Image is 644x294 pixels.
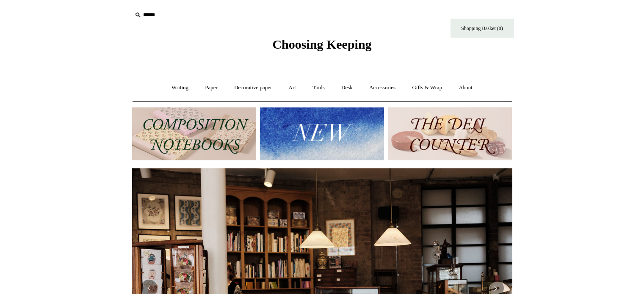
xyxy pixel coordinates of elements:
[305,77,332,99] a: Tools
[388,107,512,160] img: The Deli Counter
[451,19,514,38] a: Shopping Basket (0)
[132,107,256,160] img: 202302 Composition ledgers.jpg__PID:69722ee6-fa44-49dd-a067-31375e5d54ec
[362,77,403,99] a: Accessories
[272,37,371,51] span: Choosing Keeping
[197,77,225,99] a: Paper
[451,77,480,99] a: About
[404,77,450,99] a: Gifts & Wrap
[272,44,371,50] a: Choosing Keeping
[281,77,304,99] a: Art
[164,77,196,99] a: Writing
[227,77,279,99] a: Decorative paper
[260,107,384,160] img: New.jpg__PID:f73bdf93-380a-4a35-bcfe-7823039498e1
[334,77,360,99] a: Desk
